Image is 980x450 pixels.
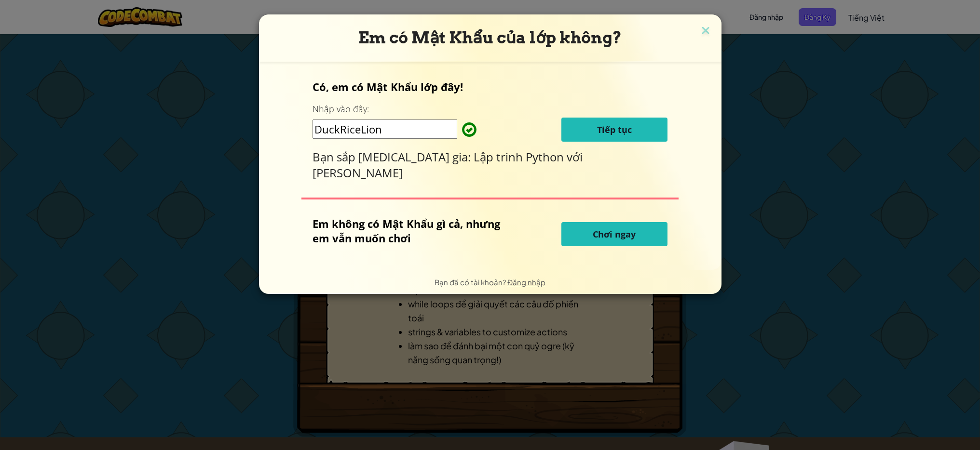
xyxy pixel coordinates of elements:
button: Tiếp tục [561,118,667,142]
span: [PERSON_NAME] [313,165,403,181]
label: Nhập vào đây: [313,103,369,115]
button: Chơi ngay [561,222,667,246]
span: Lập trinh Python [474,149,567,165]
span: Tiếp tục [597,124,632,135]
span: Bạn đã có tài khoản? [435,278,507,287]
img: close icon [699,24,712,39]
span: với [567,149,583,165]
p: Có, em có Mật Khẩu lớp đây! [313,79,667,94]
p: Em không có Mật Khẩu gì cả, nhưng em vẫn muốn chơi [313,216,513,245]
span: Em có Mật Khẩu của lớp không? [358,28,622,47]
a: Đăng nhập [507,278,545,287]
span: Bạn sắp [MEDICAL_DATA] gia: [313,149,474,165]
span: Chơi ngay [593,228,636,240]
